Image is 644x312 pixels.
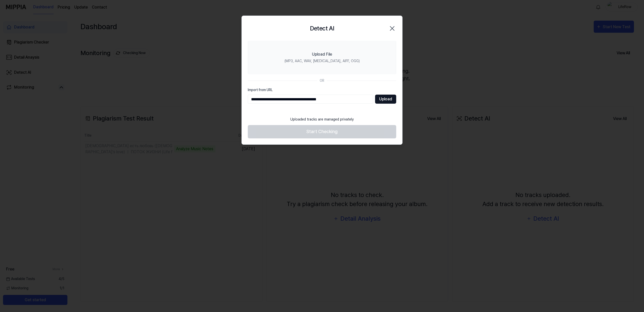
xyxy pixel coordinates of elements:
[320,78,324,83] div: OR
[312,51,332,57] div: Upload File
[248,87,396,93] label: Import from URL
[285,58,360,64] div: (MP3, AAC, WAV, [MEDICAL_DATA], AIFF, OGG)
[310,24,334,33] h2: Detect AI
[375,95,396,104] button: Upload
[287,114,357,125] div: Uploaded tracks are managed privately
